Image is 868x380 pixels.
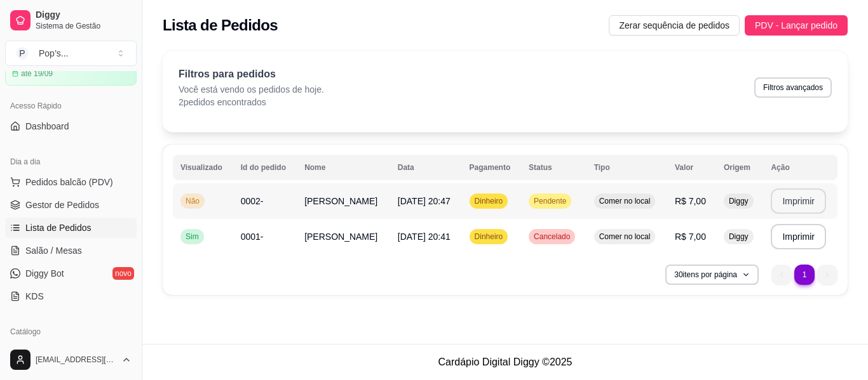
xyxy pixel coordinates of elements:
[163,15,278,36] h2: Lista de Pedidos
[587,155,667,180] th: Tipo
[39,47,68,60] div: Pop’s ...
[5,96,137,116] div: Acesso Rápido
[25,199,99,211] span: Gestor de Pedidos
[771,188,826,214] button: Imprimir
[609,15,740,36] button: Zerar sequência de pedidos
[25,244,82,257] span: Salão / Mesas
[142,344,868,380] footer: Cardápio Digital Diggy © 2025
[16,47,29,60] span: P
[763,155,837,180] th: Ação
[5,152,137,172] div: Dia a dia
[5,116,137,136] a: Dashboard
[25,221,92,234] span: Lista de Pedidos
[297,155,390,180] th: Nome
[36,21,132,31] span: Sistema de Gestão
[25,290,44,303] span: KDS
[726,196,751,206] span: Diggy
[531,232,573,242] span: Cancelado
[5,344,137,375] button: [EMAIL_ADDRESS][DOMAIN_NAME]
[25,267,64,280] span: Diggy Bot
[754,77,832,98] button: Filtros avançados
[5,5,137,36] a: DiggySistema de Gestão
[241,232,264,242] span: 0001-
[5,195,137,215] a: Gestor de Pedidos
[179,96,324,108] p: 2 pedidos encontrados
[304,196,377,206] span: [PERSON_NAME]
[241,196,264,206] span: 0002-
[667,155,716,180] th: Valor
[765,258,844,291] nav: pagination navigation
[5,322,137,342] div: Catálogo
[675,196,706,206] span: R$ 7,00
[25,120,69,133] span: Dashboard
[462,155,521,180] th: Pagamento
[36,10,132,21] span: Diggy
[36,355,116,365] span: [EMAIL_ADDRESS][DOMAIN_NAME]
[233,155,297,180] th: Id do pedido
[25,176,113,188] span: Pedidos balcão (PDV)
[183,232,201,242] span: Sim
[794,265,815,285] li: pagination item 1 active
[619,18,729,32] span: Zerar sequência de pedidos
[472,196,506,206] span: Dinheiro
[726,232,751,242] span: Diggy
[472,232,506,242] span: Dinheiro
[390,155,462,180] th: Data
[5,263,137,284] a: Diggy Botnovo
[521,155,587,180] th: Status
[179,67,324,82] p: Filtros para pedidos
[398,232,451,242] span: [DATE] 20:41
[5,218,137,238] a: Lista de Pedidos
[771,224,826,249] button: Imprimir
[745,15,848,36] button: PDV - Lançar pedido
[597,196,653,206] span: Comer no local
[21,69,53,79] article: até 19/09
[5,41,137,66] button: Select a team
[597,232,653,242] span: Comer no local
[398,196,451,206] span: [DATE] 20:47
[179,83,324,96] p: Você está vendo os pedidos de hoje.
[755,18,837,32] span: PDV - Lançar pedido
[304,232,377,242] span: [PERSON_NAME]
[5,286,137,306] a: KDS
[5,172,137,192] button: Pedidos balcão (PDV)
[716,155,764,180] th: Origem
[183,196,202,206] span: Não
[665,265,759,285] button: 30itens por página
[5,240,137,261] a: Salão / Mesas
[531,196,569,206] span: Pendente
[675,232,706,242] span: R$ 7,00
[173,155,233,180] th: Visualizado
